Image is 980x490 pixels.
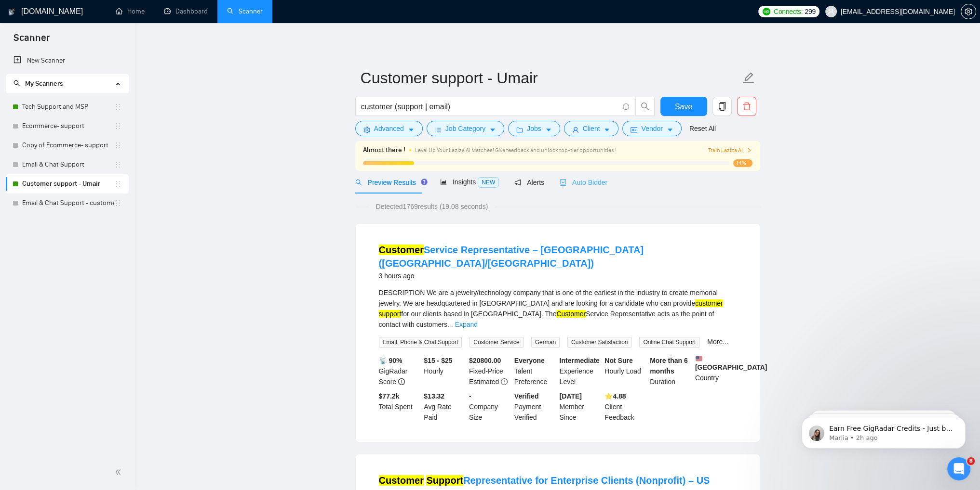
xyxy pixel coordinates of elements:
[763,8,770,15] img: upwork-logo.png
[6,155,129,174] li: Email & Chat Support
[415,147,617,154] span: Level Up Your Laziza AI Matches! Give feedback and unlock top-tier opportunities !
[355,179,362,186] span: search
[25,79,63,88] span: My Scanners
[420,178,429,186] div: Tooltip anchor
[6,31,57,51] span: Scanner
[13,79,63,88] span: My Scanners
[622,121,681,136] button: idcardVendorcaret-down
[469,378,499,386] span: Estimated
[660,97,707,116] button: Save
[961,8,976,15] span: setting
[22,136,114,155] a: Copy of Ecommerce- support
[648,355,693,387] div: Duration
[733,159,752,167] span: 14%
[408,126,415,133] span: caret-down
[708,146,752,155] button: Train Laziza AI
[114,199,122,207] span: holder
[435,126,442,133] span: bars
[467,355,512,387] div: Fixed-Price
[469,392,471,400] b: -
[427,121,504,136] button: barsJob Categorycaret-down
[22,193,114,213] a: Email & Chat Support - customer support S-1
[379,245,644,269] a: CustomerService Representative – [GEOGRAPHIC_DATA] ([GEOGRAPHIC_DATA]/[GEOGRAPHIC_DATA])
[961,8,976,15] a: setting
[650,357,688,375] b: More than 6 months
[514,392,539,400] b: Verified
[8,4,15,20] img: logo
[774,6,803,17] span: Connects:
[489,126,496,133] span: caret-down
[6,174,129,193] li: Customer support - Umair
[603,391,648,423] div: Client Feedback
[693,355,738,387] div: Country
[636,102,654,111] span: search
[470,337,523,348] span: Customer Service
[164,7,208,15] a: dashboardDashboard
[564,121,619,136] button: userClientcaret-down
[379,245,424,255] mark: Customer
[377,355,422,387] div: GigRadar Score
[422,355,467,387] div: Hourly
[6,97,129,116] li: Tech Support and MSP
[695,299,723,307] mark: customer
[379,357,403,364] b: 📡 90%
[604,392,626,400] b: ⭐️ 4.88
[114,161,122,168] span: holder
[501,378,508,385] span: exclamation-circle
[527,123,541,134] span: Jobs
[379,337,462,348] span: Email, Phone & Chat Support
[455,321,478,328] a: Expand
[6,193,129,213] li: Email & Chat Support - customer support S-1
[13,80,20,87] span: search
[623,103,629,110] span: info-circle
[961,4,976,19] button: setting
[560,179,607,186] span: Auto Bidder
[603,355,648,387] div: Hourly Load
[6,51,129,70] li: New Scanner
[355,179,425,186] span: Preview Results
[13,51,121,70] a: New Scanner
[363,145,405,155] span: Almost there !
[707,338,728,346] a: More...
[115,467,124,477] span: double-left
[967,457,975,465] span: 8
[787,397,980,464] iframe: Intercom notifications message
[424,392,444,400] b: $13.32
[713,102,731,111] span: copy
[516,126,523,133] span: folder
[379,310,402,318] mark: support
[361,101,618,113] input: Search Freelance Jobs...
[6,116,129,136] li: Ecommerce- support
[22,155,114,174] a: Email & Chat Support
[355,121,423,136] button: settingAdvancedcaret-down
[478,177,499,188] span: NEW
[695,355,767,371] b: [GEOGRAPHIC_DATA]
[675,101,692,113] span: Save
[712,97,732,116] button: copy
[560,179,566,186] span: robot
[379,392,400,400] b: $ 77.2k
[947,457,970,480] iframe: Intercom live chat
[227,7,263,15] a: searchScanner
[377,391,422,423] div: Total Spent
[379,287,737,330] div: DESCRIPTION We are a jewelry/technology company that is one of the earliest in the industry to cr...
[116,7,145,15] a: homeHome
[422,391,467,423] div: Avg Rate Paid
[114,142,122,149] span: holder
[531,337,560,348] span: German
[508,121,560,136] button: folderJobscaret-down
[426,475,463,486] mark: Support
[114,103,122,111] span: holder
[514,357,545,364] b: Everyone
[424,357,452,364] b: $15 - $25
[361,66,740,90] input: Scanner name...
[604,357,632,364] b: Not Sure
[746,147,752,153] span: right
[604,126,610,133] span: caret-down
[440,179,447,185] span: area-chart
[469,357,501,364] b: $ 20800.00
[631,126,637,133] span: idcard
[583,123,600,134] span: Client
[805,6,815,17] span: 299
